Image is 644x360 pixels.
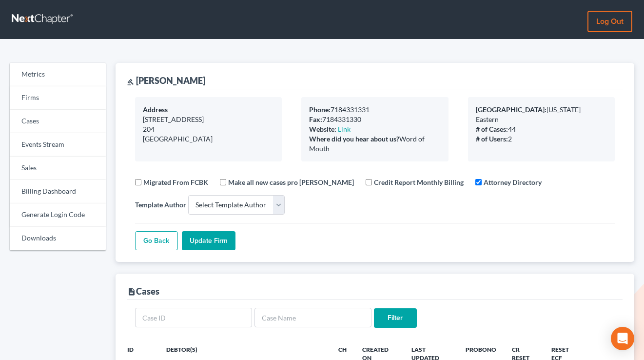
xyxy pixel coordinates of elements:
b: # of Cases: [476,125,508,133]
b: Phone: [309,105,331,114]
div: 2 [476,134,607,144]
div: Word of Mouth [309,134,440,154]
b: Where did you hear about us? [309,135,399,143]
b: Address [143,105,168,114]
a: Go Back [135,231,178,251]
a: Firms [10,86,106,110]
b: Website: [309,125,336,133]
div: 7184331330 [309,115,440,124]
input: Case Name [254,308,371,327]
a: Metrics [10,63,106,86]
label: Template Author [135,200,186,210]
div: [STREET_ADDRESS] [143,115,274,124]
input: Update Firm [182,231,235,251]
div: [GEOGRAPHIC_DATA] [143,134,274,144]
div: [US_STATE] - Eastern [476,105,607,124]
b: Fax: [309,115,322,123]
label: Migrated From FCBK [143,177,208,187]
i: description [127,287,136,296]
div: 44 [476,124,607,134]
div: [PERSON_NAME] [127,75,205,86]
div: 204 [143,124,274,134]
div: 7184331331 [309,105,440,115]
a: Cases [10,110,106,133]
label: Credit Report Monthly Billing [374,177,464,187]
a: Events Stream [10,133,106,157]
i: gavel [127,79,134,85]
input: Filter [374,308,417,328]
div: Cases [127,285,159,297]
b: [GEOGRAPHIC_DATA]: [476,105,546,114]
a: Link [338,125,351,133]
input: Case ID [135,308,252,327]
b: # of Users: [476,135,508,143]
label: Attorney Directory [484,177,542,187]
div: Open Intercom Messenger [611,327,634,350]
a: Billing Dashboard [10,180,106,203]
label: Make all new cases pro [PERSON_NAME] [228,177,354,187]
a: Downloads [10,227,106,250]
a: Generate Login Code [10,203,106,227]
a: Sales [10,157,106,180]
a: Log out [587,11,632,32]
